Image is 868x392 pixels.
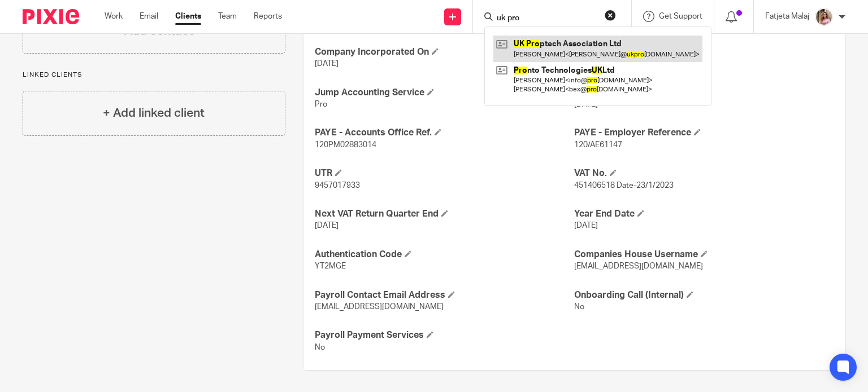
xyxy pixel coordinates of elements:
[315,222,338,230] span: [DATE]
[765,11,809,22] p: Fatjeta Malaj
[315,208,574,220] h4: Next VAT Return Quarter End
[315,46,574,58] h4: Company Incorporated On
[315,343,325,351] span: No
[496,14,597,24] input: Search
[254,11,282,22] a: Reports
[574,182,674,190] span: 451406518 Date-23/1/2023
[315,141,376,149] span: 120PM02883014
[815,8,833,26] img: MicrosoftTeams-image%20(5).png
[175,11,201,22] a: Clients
[315,100,327,108] span: Pro
[574,141,622,149] span: 120/AE61147
[315,127,574,139] h4: PAYE - Accounts Office Ref.
[315,303,444,311] span: [EMAIL_ADDRESS][DOMAIN_NAME]
[140,11,158,22] a: Email
[574,168,834,179] h4: VAT No.
[315,87,574,99] h4: Jump Accounting Service
[315,262,346,270] span: YT2MGE
[105,11,123,22] a: Work
[574,262,703,270] span: [EMAIL_ADDRESS][DOMAIN_NAME]
[574,289,834,301] h4: Onboarding Call (Internal)
[574,249,834,261] h4: Companies House Username
[315,168,574,179] h4: UTR
[315,182,360,190] span: 9457017933
[103,104,205,122] h4: + Add linked client
[605,10,616,21] button: Clear
[659,12,702,20] span: Get Support
[315,329,574,341] h4: Payroll Payment Services
[574,208,834,220] h4: Year End Date
[574,222,598,230] span: [DATE]
[315,289,574,301] h4: Payroll Contact Email Address
[574,303,584,311] span: No
[23,71,285,80] p: Linked clients
[315,60,338,68] span: [DATE]
[23,9,79,24] img: Pixie
[315,249,574,261] h4: Authentication Code
[574,127,834,139] h4: PAYE - Employer Reference
[218,11,237,22] a: Team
